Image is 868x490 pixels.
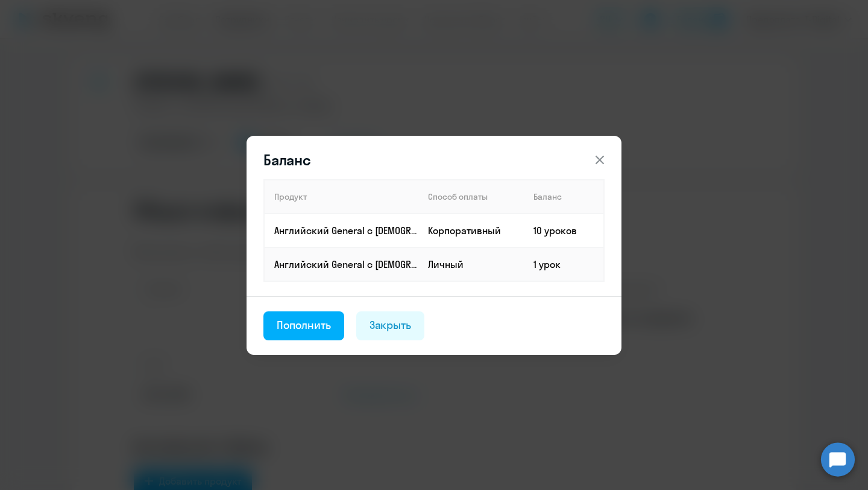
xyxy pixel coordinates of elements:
button: Закрыть [356,311,425,340]
th: Продукт [264,180,418,214]
td: Корпоративный [418,214,524,247]
td: Личный [418,247,524,281]
td: 10 уроков [524,214,604,247]
td: 1 урок [524,247,604,281]
th: Способ оплаты [418,180,524,214]
p: Английский General с [DEMOGRAPHIC_DATA] преподавателем [274,258,418,271]
div: Пополнить [277,317,331,333]
p: Английский General с [DEMOGRAPHIC_DATA] преподавателем [274,224,418,237]
button: Пополнить [263,311,344,340]
header: Баланс [247,150,621,170]
div: Закрыть [370,317,412,333]
th: Баланс [524,180,604,214]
